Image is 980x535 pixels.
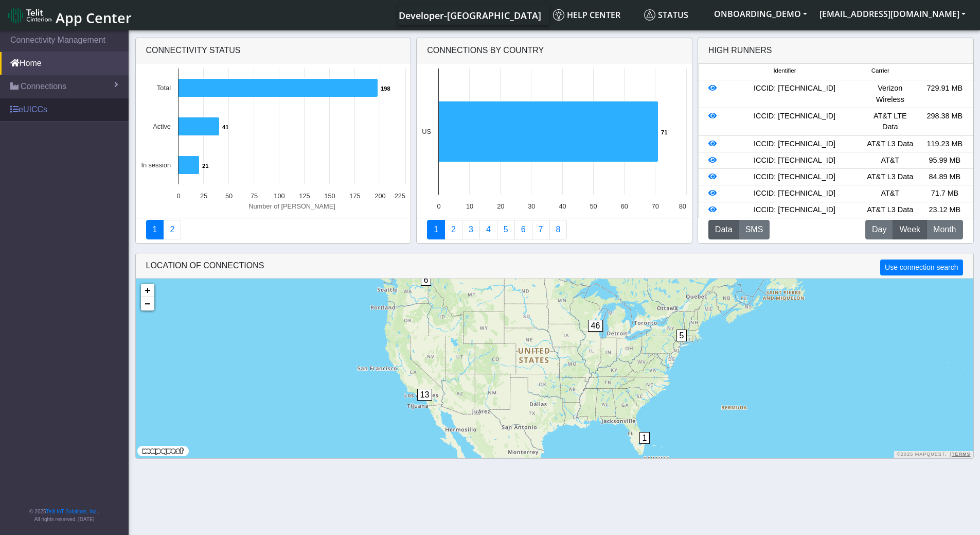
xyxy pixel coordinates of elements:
span: 46 [588,320,603,332]
div: AT&T [863,188,917,199]
span: 13 [417,389,433,401]
div: ICCID: [TECHNICAL_ID] [726,155,863,166]
span: Carrier [871,66,889,75]
button: Data [708,220,739,239]
button: Day [865,220,893,239]
a: Connections By Carrier [479,220,497,239]
text: 21 [202,163,208,169]
a: Terms [952,452,971,457]
div: ICCID: [TECHNICAL_ID] [726,204,863,216]
span: Developer-[GEOGRAPHIC_DATA] [399,9,541,22]
span: Week [899,223,920,236]
text: 10 [466,202,473,210]
img: logo-telit-cinterion-gw-new.png [8,7,51,24]
div: Connections By Country [417,38,692,63]
span: Connections [21,80,66,93]
text: 125 [299,192,310,200]
span: Status [644,9,688,21]
text: 20 [497,202,504,210]
div: ICCID: [TECHNICAL_ID] [726,188,863,199]
div: AT&T [863,155,917,166]
a: Connectivity status [146,220,164,239]
div: 23.12 MB [917,204,972,216]
div: ICCID: [TECHNICAL_ID] [726,83,863,105]
span: Help center [553,9,620,21]
a: Carrier [444,220,462,239]
text: 80 [679,202,686,210]
a: Telit IoT Solutions, Inc. [46,509,98,514]
button: Month [926,220,963,239]
div: Connectivity status [136,38,411,63]
text: 30 [528,202,535,210]
div: Verizon Wireless [863,83,917,105]
div: 119.23 MB [917,139,972,150]
text: 0 [437,202,441,210]
a: Connections By Country [427,220,445,239]
div: ©2025 MapQuest, | [894,451,973,458]
div: AT&T L3 Data [863,139,917,150]
div: ICCID: [TECHNICAL_ID] [726,139,863,150]
span: App Center [56,8,132,27]
div: 95.99 MB [917,155,972,166]
text: 175 [349,192,360,200]
div: ICCID: [TECHNICAL_ID] [726,111,863,133]
div: AT&T L3 Data [863,204,917,216]
text: 200 [375,192,385,200]
text: 198 [381,85,390,92]
div: 71.7 MB [917,188,972,199]
a: Zoom in [141,284,154,297]
text: 60 [621,202,628,210]
text: 50 [590,202,597,210]
text: 150 [324,192,335,200]
img: status.svg [644,9,655,21]
text: 41 [222,124,228,130]
text: Total [156,84,170,92]
text: 70 [652,202,659,210]
nav: Summary paging [146,220,401,239]
a: Usage by Carrier [497,220,515,239]
div: High Runners [708,44,772,57]
a: App Center [8,4,130,26]
button: [EMAIL_ADDRESS][DOMAIN_NAME] [813,5,972,23]
button: SMS [739,220,770,239]
a: 14 Days Trend [514,220,532,239]
nav: Summary paging [427,220,682,239]
text: US [422,128,431,135]
text: 75 [250,192,257,200]
text: 40 [559,202,566,210]
text: 100 [274,192,284,200]
div: 298.38 MB [917,111,972,133]
text: 25 [200,192,207,200]
div: ICCID: [TECHNICAL_ID] [726,171,863,183]
span: 6 [421,274,432,286]
div: AT&T LTE Data [863,111,917,133]
a: Deployment status [163,220,181,239]
text: Active [153,123,171,130]
text: Number of [PERSON_NAME] [248,202,335,210]
button: Week [893,220,927,239]
div: 1 [639,432,650,463]
div: 84.89 MB [917,171,972,183]
span: Identifier [773,66,796,75]
text: 225 [394,192,405,200]
a: Not Connected for 30 days [549,220,567,239]
button: ONBOARDING_DEMO [708,5,813,23]
span: 5 [676,330,687,341]
a: Your current platform instance [398,5,541,25]
a: Zoom out [141,297,154,310]
span: 1 [639,432,650,444]
span: Month [933,223,956,236]
a: Help center [549,5,640,25]
text: 0 [176,192,180,200]
div: 729.91 MB [917,83,972,105]
span: Day [872,223,886,236]
a: Usage per Country [462,220,480,239]
a: Zero Session [532,220,550,239]
a: Status [640,5,708,25]
img: knowledge.svg [553,9,564,21]
div: AT&T L3 Data [863,171,917,183]
text: 50 [225,192,232,200]
text: In session [141,161,171,169]
button: Use connection search [880,260,963,275]
text: 71 [661,129,667,135]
